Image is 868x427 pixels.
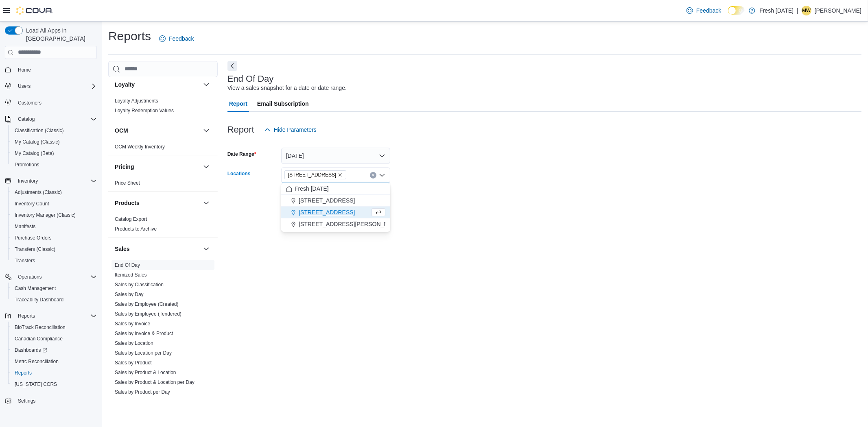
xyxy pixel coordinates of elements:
button: Reports [15,311,38,321]
button: Catalog [15,114,38,124]
button: Inventory [2,175,100,187]
span: [STREET_ADDRESS][PERSON_NAME] [299,220,402,228]
button: Purchase Orders [8,232,100,244]
button: Loyalty [201,80,211,89]
h3: Pricing [115,163,134,171]
span: Dashboards [11,345,97,355]
span: Metrc Reconciliation [11,357,97,366]
button: Next [227,61,237,71]
p: | [797,6,798,15]
a: Adjustments (Classic) [11,187,65,197]
span: BioTrack Reconciliation [15,324,66,331]
span: Classification (Classic) [15,127,64,134]
span: Promotions [15,161,39,168]
a: Purchase Orders [11,233,55,243]
h3: End Of Day [227,74,274,84]
span: Dark Mode [728,15,728,15]
span: Reports [15,311,97,321]
button: Inventory Manager (Classic) [8,209,100,221]
button: Close list of options [379,172,385,179]
label: Date Range [227,151,256,157]
a: Feedback [683,2,724,19]
p: Fresh [DATE] [759,6,794,15]
span: Inventory Count [11,199,97,209]
span: Sales by Employee (Created) [115,301,179,307]
a: Itemized Sales [115,272,147,278]
button: Products [201,198,211,208]
a: Transfers (Classic) [11,244,59,254]
span: [US_STATE] CCRS [15,381,57,388]
button: Sales [201,244,211,254]
h3: Sales [115,245,130,253]
div: View a sales snapshot for a date or date range. [227,84,347,92]
span: Sales by Product & Location per Day [115,379,195,386]
span: [STREET_ADDRESS] [288,171,337,179]
a: Feedback [156,30,197,47]
a: [US_STATE] CCRS [11,379,60,389]
a: Reports [11,368,35,378]
span: Sales by Employee (Tendered) [115,311,181,317]
span: My Catalog (Classic) [11,137,97,147]
span: Itemized Sales [115,272,147,278]
span: 1407 Cinnamon Hill Lane [284,170,347,179]
span: End Of Day [115,262,140,268]
span: Email Subscription [257,96,309,112]
a: Sales by Employee (Tendered) [115,311,181,317]
button: Traceabilty Dashboard [8,294,100,305]
span: Settings [15,396,97,406]
a: Settings [15,396,39,406]
button: OCM [115,126,200,135]
span: My Catalog (Classic) [15,139,60,145]
span: Inventory Count [15,200,49,207]
button: Transfers [8,255,100,266]
a: Customers [15,98,45,108]
a: Sales by Product per Day [115,389,170,395]
span: My Catalog (Beta) [15,150,54,157]
span: Loyalty Redemption Values [115,107,174,114]
span: Sales by Invoice [115,320,150,327]
a: Sales by Location per Day [115,350,172,356]
span: OCM Weekly Inventory [115,144,165,150]
button: My Catalog (Classic) [8,136,100,148]
button: Clear input [370,172,376,179]
button: Transfers (Classic) [8,244,100,255]
span: Inventory [18,178,38,184]
button: My Catalog (Beta) [8,148,100,159]
a: Sales by Employee (Created) [115,301,179,307]
span: Catalog [18,116,35,122]
button: Inventory Count [8,198,100,209]
button: Pricing [201,162,211,172]
div: Maddie Williams [802,6,811,15]
a: Sales by Day [115,292,144,297]
span: Feedback [696,7,721,15]
button: [STREET_ADDRESS] [281,195,390,207]
a: My Catalog (Classic) [11,137,63,147]
a: Sales by Product & Location [115,370,176,375]
h1: Reports [108,28,151,44]
span: Inventory Manager (Classic) [15,212,76,218]
button: [STREET_ADDRESS] [281,207,390,218]
button: Manifests [8,221,100,232]
button: Metrc Reconciliation [8,356,100,367]
button: [STREET_ADDRESS][PERSON_NAME] [281,218,390,230]
span: Sales by Invoice & Product [115,330,173,337]
span: BioTrack Reconciliation [11,322,97,332]
span: Washington CCRS [11,379,97,389]
a: OCM Weekly Inventory [115,144,165,150]
button: Promotions [8,159,100,170]
span: Sales by Day [115,291,144,298]
button: Classification (Classic) [8,125,100,136]
button: Fresh [DATE] [281,183,390,195]
span: Sales by Product per Day [115,389,170,395]
span: Cash Management [11,283,97,293]
span: Manifests [11,222,97,231]
a: End Of Day [115,262,140,268]
div: Sales [108,260,218,400]
button: Inventory [15,176,41,186]
span: Customers [18,100,42,106]
input: Dark Mode [728,6,745,15]
span: My Catalog (Beta) [11,148,97,158]
button: [US_STATE] CCRS [8,379,100,390]
a: Dashboards [8,344,100,356]
span: Price Sheet [115,180,140,186]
